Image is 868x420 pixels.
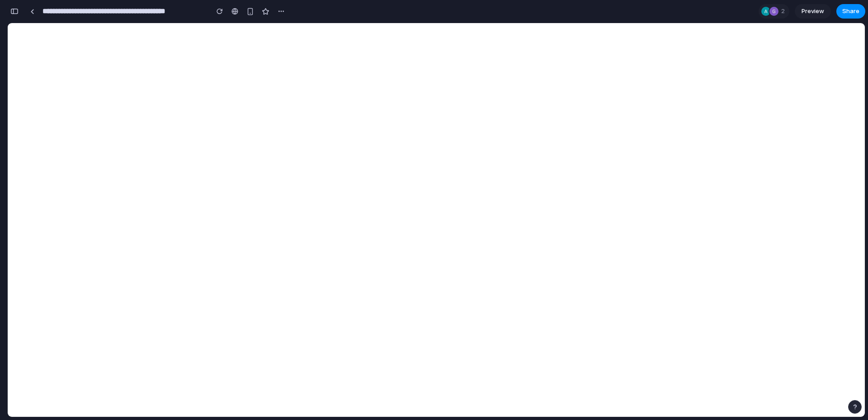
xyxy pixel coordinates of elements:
[759,4,789,19] div: 2
[842,7,859,16] span: Share
[781,7,788,16] span: 2
[836,4,865,19] button: Share
[795,4,831,19] a: Preview
[802,7,824,16] span: Preview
